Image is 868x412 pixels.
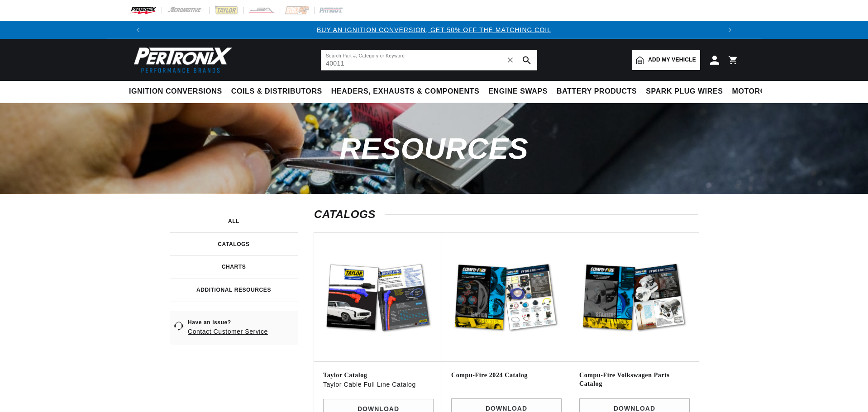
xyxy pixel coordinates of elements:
[129,21,147,39] button: Translation missing: en.sections.announcements.previous_announcement
[732,87,786,96] span: Motorcycle
[188,319,268,327] span: Have an issue?
[641,81,727,102] summary: Spark Plug Wires
[557,87,637,96] span: Battery Products
[129,87,222,96] span: Ignition Conversions
[323,379,434,389] p: Taylor Cable Full Line Catalog
[451,242,562,352] img: Compu-Fire 2024 Catalog
[728,81,791,102] summary: Motorcycle
[106,21,762,39] slideshow-component: Translation missing: en.sections.announcements.announcement_bar
[323,371,434,380] h3: Taylor Catalog
[317,26,551,33] a: BUY AN IGNITION CONVERSION, GET 50% OFF THE MATCHING COIL
[314,210,698,219] h2: catalogs
[321,50,537,70] input: Search Part #, Category or Keyword
[488,87,548,96] span: Engine Swaps
[129,81,227,102] summary: Ignition Conversions
[579,371,690,388] h3: Compu-Fire Volkswagen Parts Catalog
[231,87,322,96] span: Coils & Distributors
[147,25,721,35] div: Announcement
[188,328,268,335] a: Contact Customer Service
[484,81,552,102] summary: Engine Swaps
[648,56,696,64] span: Add my vehicle
[451,371,562,380] h3: Compu-Fire 2024 Catalog
[517,50,537,70] button: search button
[331,87,479,96] span: Headers, Exhausts & Components
[552,81,641,102] summary: Battery Products
[323,242,434,352] img: Taylor Catalog
[339,132,528,165] span: Resources
[646,87,723,96] span: Spark Plug Wires
[721,21,739,39] button: Translation missing: en.sections.announcements.next_announcement
[579,242,690,352] img: Compu-Fire Volkswagen Parts Catalog
[147,25,721,35] div: 1 of 3
[632,50,700,70] a: Add my vehicle
[129,44,233,76] img: Pertronix
[227,81,327,102] summary: Coils & Distributors
[327,81,484,102] summary: Headers, Exhausts & Components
